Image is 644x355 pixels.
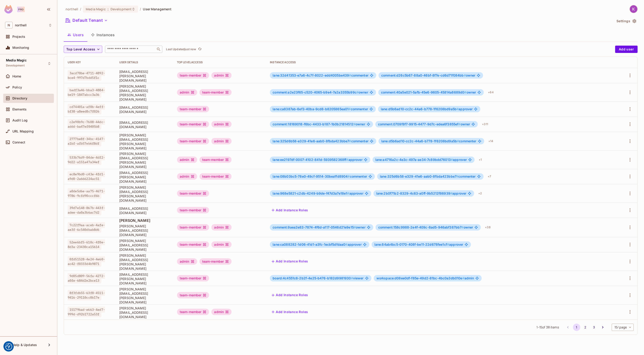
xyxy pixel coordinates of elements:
span: # [464,90,466,94]
span: lane:325d6b58-e329-41e6-aab0-8fbda423bbe7 [380,174,458,178]
span: workspace:d08ee0df-f85e-49d2-81bc-4bc0a3db010e [376,276,464,280]
div: team-member [177,72,209,79]
span: owner [378,226,473,229]
button: Default Tenant [64,17,110,24]
span: # [457,139,459,143]
span: the active workspace [66,7,78,11]
span: approver [273,192,363,195]
span: Connect [12,140,25,144]
span: # [461,225,463,229]
span: owner [273,226,365,229]
span: comment:40a5e021-5afb-45e6-9605-45814a8689d0 [381,90,467,94]
div: + 14 [486,138,495,145]
span: approver [376,192,467,195]
span: owner [381,91,476,94]
span: 0fd51528-4e24-4e60-ac42-f0333d4b9871 [68,256,105,267]
span: # [351,276,353,280]
span: comment:0709f8f7-9915-4477-9d7c-edea6f3855ef [378,122,461,126]
span: lane:32d41353-e7a6-4c7f-8022-edd4005be439 [273,73,351,77]
button: Go to page 2 [582,324,589,331]
span: Media Magic [86,7,105,11]
span: # [447,242,449,246]
span: owner [381,74,475,77]
span: commenter [273,175,367,178]
span: Directory [12,96,27,100]
span: owner [273,122,365,126]
span: lane:2b0f71b2-8329-4c63-a0ff-9b5212f86939 [376,191,452,195]
span: board:4c4551c6-2b2f-4e25-b476-b182d9981930 [273,276,353,280]
span: 9d05d809-56fa-4272-a0fe-684d2e2bce13 [68,273,105,283]
img: SReyMgAAAABJRU5ErkJggg== [4,5,13,14]
img: Revisit consent button [5,343,12,350]
div: team-member [199,89,232,96]
button: Consent Preferences [5,343,12,350]
span: refresh [198,47,202,52]
span: cd74401a-af0b-4eff-bf38-a8eed8c7f026 [68,104,105,114]
span: lane:968e5821-c2db-4249-b9de-f47d3a7e18e1 [273,191,349,195]
button: Top Level Access [64,46,102,53]
li: / [80,7,81,11]
nav: pagination navigation [564,324,607,331]
span: lane:d5b6ad10-cc2c-44a6-b778-1f6208bd9a5b [381,107,459,111]
span: ec8e9bd0-c43e-4fd1-a9d0-2a666224ac51 [68,171,105,182]
span: owner [273,91,368,94]
span: commenter [273,74,368,77]
span: 39d7e148-867b-443f-adee-da0a3b6ac7d2 [68,205,105,215]
span: Home [12,74,21,78]
div: team-member [177,138,209,144]
span: Projects [12,35,25,39]
span: approver [381,107,473,111]
p: Last Updated just now [166,47,196,51]
span: Workspace: northell [15,23,27,27]
div: Top Level Access [177,61,263,64]
button: page 1 [573,324,580,331]
span: 52ee6bf5-610c-4f0e-8d3a-23430ca15614 [68,239,105,250]
span: 3acd70be-4711-4892-bce4-997d7bdd5f1c [68,70,105,81]
li: / [140,7,141,11]
div: admin [211,241,232,248]
div: team-member [177,292,209,298]
span: # [346,158,348,162]
div: team-member [177,241,209,248]
span: [PERSON_NAME] [119,218,170,223]
span: Media Magic [6,58,27,62]
span: comment:a2e23f65-c520-4065-b9e4-7a2a3355b99c [273,90,359,94]
div: + 64 [486,89,495,96]
span: 2777be8f-34bc-4147-a1bf-afb57eb6f8df [68,136,105,146]
span: admin [376,276,474,280]
button: Add Instance Roles [270,308,310,316]
span: badf3a46-bba3-4884-be19-1847abcc3a36 [68,87,105,98]
span: comment:18169018-f6bc-4433-b187-1b0b21814512 [273,122,356,126]
span: c2e90b9c-7608-44dc-addd-ba47ef0405b8 [68,119,105,129]
button: Settings [615,17,638,25]
button: refresh [197,47,202,52]
span: commenter [273,139,368,143]
span: lane:ee2197df-0007-4102-841d-5939582368ff [273,158,348,162]
div: team-member [177,309,209,315]
span: Development [6,64,25,67]
span: Development [111,7,132,11]
div: team-member [177,190,209,197]
div: admin [211,121,232,127]
span: # [348,174,350,178]
span: [EMAIL_ADDRESS][PERSON_NAME][DOMAIN_NAME] [119,272,170,285]
span: # [464,73,466,77]
span: viewer [273,276,363,280]
span: Help & Updates [12,343,37,347]
span: lane:ca088282-1d06-41d1-a3fc-1ecbf5dfdaa0 [273,242,347,246]
span: 1 - 15 of 38 items [536,325,559,330]
div: team-member [177,121,209,127]
span: [PERSON_NAME][EMAIL_ADDRESS][DOMAIN_NAME] [119,239,170,252]
span: URL Mapping [12,129,34,133]
span: # [354,225,356,229]
button: Go to next page [599,324,606,331]
div: team-member [199,173,232,180]
button: Add Instance Roles [270,258,310,265]
div: admin [177,157,197,163]
span: lane:d5b6ad10-cc2c-44a6-b778-1f6208bd9a5b [381,139,459,143]
span: lane:a4716a2c-4e3c-497a-ae34-7c89bdd76013 [375,158,453,162]
div: team-member [177,106,209,112]
span: # [349,139,351,143]
span: # [357,90,359,94]
span: [EMAIL_ADDRESS][PERSON_NAME][DOMAIN_NAME] [119,171,170,184]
